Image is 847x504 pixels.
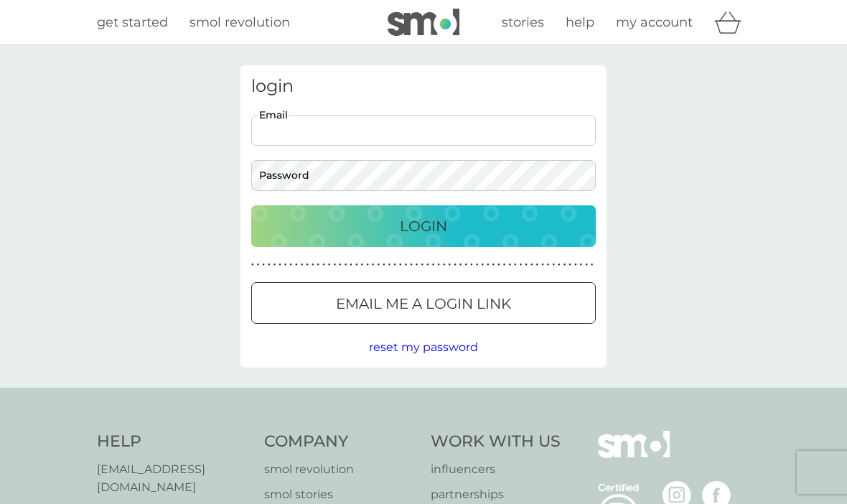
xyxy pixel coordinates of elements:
p: ● [481,261,484,269]
p: ● [284,261,287,269]
img: smol [388,9,459,36]
p: ● [530,261,533,269]
p: ● [361,261,364,269]
p: ● [399,261,402,269]
p: ● [525,261,528,269]
a: my account [616,12,693,33]
p: ● [454,261,457,269]
p: ● [279,261,281,269]
p: ● [520,261,523,269]
h4: Company [264,431,417,453]
a: smol stories [264,485,417,504]
a: smol revolution [189,12,290,33]
a: help [566,12,594,33]
p: ● [410,261,413,269]
p: ● [432,261,435,269]
p: ● [257,261,260,269]
p: ● [345,261,347,269]
p: ● [268,261,271,269]
p: ● [416,261,418,269]
span: my account [616,14,693,30]
p: ● [306,261,309,269]
p: ● [295,261,298,269]
p: ● [464,261,467,269]
p: ● [273,261,276,269]
p: ● [383,261,385,269]
p: ● [372,261,375,269]
p: ● [547,261,550,269]
p: ● [492,261,495,269]
p: ● [393,261,396,269]
span: help [566,14,594,30]
a: get started [97,12,168,33]
p: ● [563,261,566,269]
p: ● [580,261,583,269]
p: ● [251,261,254,269]
p: ● [405,261,408,269]
p: ● [449,261,451,269]
p: ● [503,261,506,269]
img: smol [598,431,670,480]
p: ● [568,261,571,269]
p: ● [366,261,369,269]
p: ● [497,261,500,269]
p: ● [514,261,517,269]
p: ● [262,261,265,269]
p: ● [317,261,320,269]
a: influencers [431,460,561,479]
p: ● [289,261,292,269]
div: basket [714,8,750,37]
p: ● [426,261,429,269]
p: ● [552,261,555,269]
p: ● [301,261,304,269]
p: ● [339,261,342,269]
a: stories [502,12,544,33]
p: ● [470,261,473,269]
p: ● [312,261,314,269]
a: partnerships [431,485,561,504]
p: ● [350,261,352,269]
p: ● [541,261,544,269]
p: ● [421,261,423,269]
a: smol revolution [264,460,417,479]
p: ● [536,261,539,269]
p: ● [487,261,490,269]
button: Login [251,205,596,247]
p: ● [333,261,336,269]
span: stories [502,14,544,30]
a: [EMAIL_ADDRESS][DOMAIN_NAME] [97,460,250,497]
h3: login [251,76,596,97]
p: ● [459,261,462,269]
p: Email me a login link [336,292,511,315]
p: ● [574,261,577,269]
p: ● [585,261,588,269]
h4: Work With Us [431,431,561,453]
p: ● [388,261,391,269]
p: ● [377,261,380,269]
p: ● [508,261,511,269]
p: ● [355,261,358,269]
p: ● [591,261,594,269]
span: reset my password [369,340,478,354]
span: smol revolution [189,14,290,30]
p: ● [476,261,479,269]
button: reset my password [369,338,478,357]
p: ● [443,261,446,269]
p: ● [328,261,331,269]
button: Email me a login link [251,282,596,324]
span: get started [97,14,168,30]
p: ● [558,261,561,269]
p: ● [437,261,440,269]
p: ● [322,261,325,269]
p: Login [400,215,447,238]
h4: Help [97,431,250,453]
